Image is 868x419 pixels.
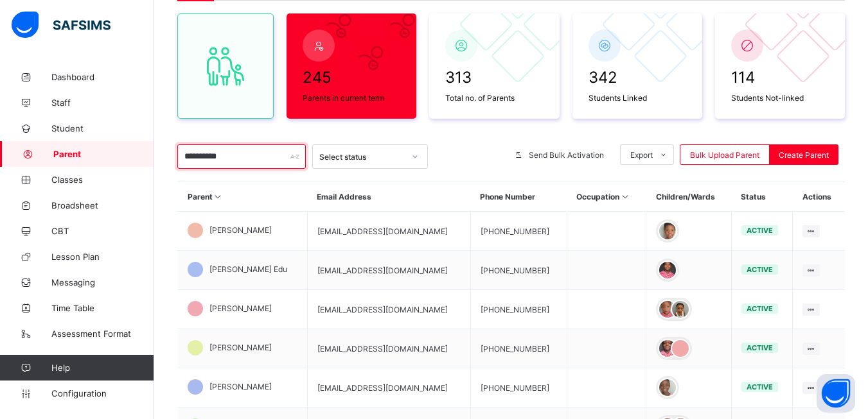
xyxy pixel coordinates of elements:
span: Dashboard [51,72,154,82]
span: Export [630,150,653,160]
span: Staff [51,98,154,108]
img: safsims [12,12,111,38]
td: [EMAIL_ADDRESS][DOMAIN_NAME] [307,251,470,290]
span: 114 [731,68,829,87]
span: Assessment Format [51,329,154,339]
button: Open asap [817,374,855,413]
span: Students Linked [589,93,686,103]
th: Parent [178,182,308,212]
span: Collaborators [51,354,154,364]
span: Parents in current term [303,93,400,103]
span: [PERSON_NAME] Edu [209,264,287,274]
i: Sort in Ascending Order [619,192,630,201]
td: [PHONE_NUMBER] [470,212,567,251]
span: active [747,382,773,391]
td: [PHONE_NUMBER] [470,290,567,329]
span: 313 [445,68,543,87]
span: Lesson Plan [51,252,154,262]
span: active [747,343,773,352]
span: active [747,304,773,313]
td: [EMAIL_ADDRESS][DOMAIN_NAME] [307,329,470,368]
span: Create Parent [779,150,829,160]
th: Occupation [567,182,646,212]
td: [PHONE_NUMBER] [470,368,567,407]
span: Messaging [51,277,154,287]
span: [PERSON_NAME] [209,343,272,352]
span: 342 [589,68,686,87]
th: Phone Number [470,182,567,212]
th: Actions [793,182,845,212]
td: [EMAIL_ADDRESS][DOMAIN_NAME] [307,212,470,251]
th: Children/Wards [646,182,731,212]
td: [PHONE_NUMBER] [470,329,567,368]
span: Time Table [51,303,154,313]
span: Configuration [51,388,154,398]
span: Total no. of Parents [445,93,543,103]
span: [PERSON_NAME] [209,382,272,391]
th: Status [731,182,793,212]
span: Parent [53,149,154,159]
span: active [747,226,773,235]
td: [EMAIL_ADDRESS][DOMAIN_NAME] [307,368,470,407]
div: Select status [319,152,404,162]
span: Bulk Upload Parent [690,150,759,160]
span: active [747,265,773,274]
th: Email Address [307,182,470,212]
span: CBT [51,226,154,236]
td: [EMAIL_ADDRESS][DOMAIN_NAME] [307,290,470,329]
span: Student [51,123,154,133]
span: Send Bulk Activation [529,150,604,160]
span: Help [51,363,154,373]
td: [PHONE_NUMBER] [470,251,567,290]
span: [PERSON_NAME] [209,225,272,235]
span: [PERSON_NAME] [209,304,272,313]
span: Classes [51,175,154,185]
span: Students Not-linked [731,93,829,103]
span: Broadsheet [51,200,154,210]
i: Sort in Ascending Order [213,192,224,201]
span: 245 [303,68,400,87]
